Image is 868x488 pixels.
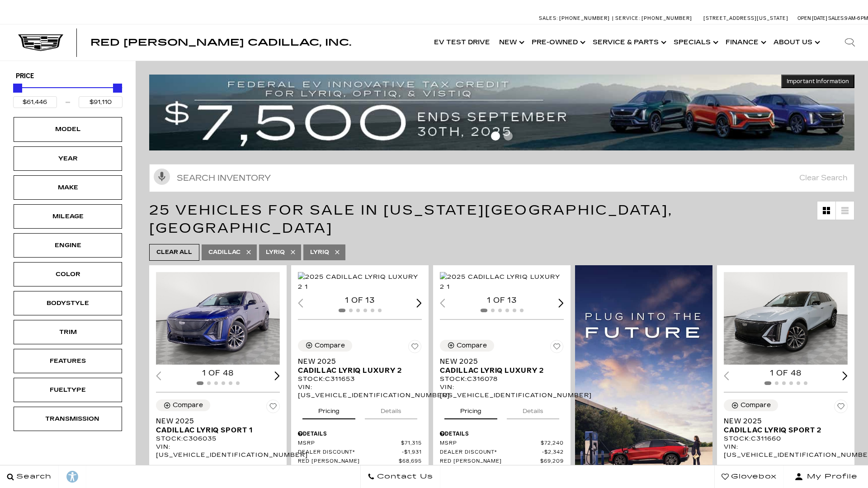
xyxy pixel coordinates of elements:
[298,449,422,456] a: Dealer Discount* $1,931
[302,399,355,419] button: pricing tab
[13,96,57,108] input: Minimum
[14,291,122,315] div: BodystyleBodystyle
[402,449,422,456] span: $1,931
[791,460,843,479] button: details tab
[298,458,399,465] span: Red [PERSON_NAME]
[440,440,564,447] a: MSRP $72,240
[223,460,275,479] button: details tab
[298,375,422,383] div: Stock : C311653
[844,15,868,21] span: 9 AM-6 PM
[429,24,495,61] a: EV Test Drive
[542,449,564,456] span: $2,342
[539,16,612,21] a: Sales: [PHONE_NUMBER]
[45,269,90,279] div: Color
[360,465,440,488] a: Contact Us
[298,357,422,375] a: New 2025Cadillac LYRIQ Luxury 2
[156,443,280,459] div: VIN: [US_VEHICLE_IDENTIFICATION_NUMBER]
[208,247,241,258] span: Cadillac
[642,15,692,21] span: [PHONE_NUMBER]
[45,240,90,250] div: Engine
[440,458,564,465] a: Red [PERSON_NAME] $69,209
[724,417,848,435] a: New 2025Cadillac LYRIQ Sport 2
[298,272,422,292] img: 2025 Cadillac LYRIQ Luxury 2 1
[527,24,588,61] a: Pre-Owned
[154,169,170,185] svg: Click to toggle on voice search
[18,34,63,52] img: Cadillac Dark Logo with Cadillac White Text
[298,272,422,292] div: 1 / 2
[45,154,90,164] div: Year
[399,458,422,465] span: $68,695
[45,327,90,337] div: Trim
[298,440,422,447] a: MSRP $71,315
[724,426,841,435] span: Cadillac LYRIQ Sport 2
[113,84,122,93] div: Maximum Price
[440,383,564,399] div: VIN: [US_VEHICLE_IDENTIFICATION_NUMBER]
[298,458,422,465] a: Red [PERSON_NAME] $68,695
[298,340,352,352] button: Compare Vehicle
[45,356,90,366] div: Features
[315,342,345,350] div: Compare
[156,417,280,435] a: New 2025Cadillac LYRIQ Sport 1
[173,401,203,409] div: Compare
[724,443,848,459] div: VIN: [US_VEHICLE_IDENTIFICATION_NUMBER]
[495,24,527,61] a: New
[440,296,564,305] div: 1 of 13
[784,465,868,488] button: Open user profile menu
[13,84,22,93] div: Minimum Price
[504,131,513,141] span: Go to slide 2
[401,440,422,447] span: $71,315
[266,399,280,417] button: Save Vehicle
[266,247,285,258] span: Lyriq
[741,401,771,409] div: Compare
[828,15,844,21] span: Sales:
[298,296,422,305] div: 1 of 13
[45,124,90,134] div: Model
[149,75,854,150] img: vrp-tax-ending-august-version
[540,458,564,465] span: $69,209
[440,340,494,352] button: Compare Vehicle
[45,385,90,395] div: Fueltype
[13,80,123,108] div: Price
[14,204,122,229] div: MileageMileage
[724,435,848,443] div: Stock : C311660
[156,368,280,378] div: 1 of 48
[416,299,422,307] div: Next slide
[298,430,422,438] div: Pricing Details - New 2025 Cadillac LYRIQ Luxury 2
[298,440,401,447] span: MSRP
[612,16,694,21] a: Service: [PHONE_NUMBER]
[14,320,122,344] div: TrimTrim
[16,72,120,80] h5: Price
[803,470,858,483] span: My Profile
[440,357,564,375] a: New 2025Cadillac LYRIQ Luxury 2
[721,24,769,61] a: Finance
[45,414,90,424] div: Transmission
[160,460,213,479] button: pricing tab
[14,349,122,373] div: FeaturesFeatures
[14,233,122,258] div: EngineEngine
[457,342,487,350] div: Compare
[14,117,122,141] div: ModelModel
[724,368,848,378] div: 1 of 48
[156,272,280,365] img: 2025 Cadillac LYRIQ Sport 1 1
[14,262,122,286] div: ColorColor
[440,357,557,366] span: New 2025
[14,378,122,402] div: FueltypeFueltype
[728,460,781,479] button: pricing tab
[156,435,280,443] div: Stock : C306035
[375,470,433,483] span: Contact Us
[440,366,557,375] span: Cadillac LYRIQ Luxury 2
[834,399,848,417] button: Save Vehicle
[310,247,329,258] span: LYRIQ
[669,24,721,61] a: Specials
[440,272,564,292] img: 2025 Cadillac LYRIQ Luxury 2 1
[787,78,849,85] span: Important Information
[769,24,823,61] a: About Us
[491,131,500,141] span: Go to slide 1
[541,440,564,447] span: $72,240
[729,470,777,483] span: Glovebox
[440,430,564,438] div: Pricing Details - New 2025 Cadillac LYRIQ Luxury 2
[149,164,854,192] input: Search Inventory
[156,417,273,426] span: New 2025
[615,15,640,21] span: Service:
